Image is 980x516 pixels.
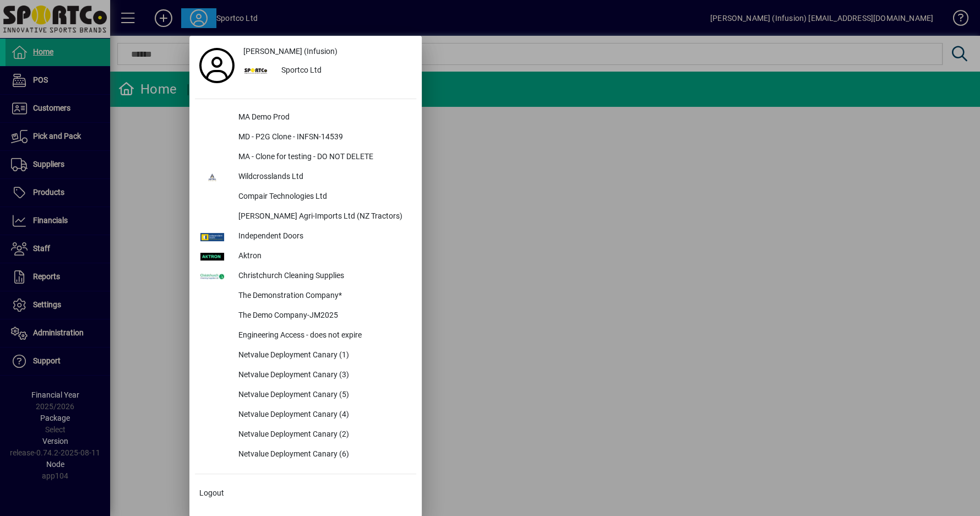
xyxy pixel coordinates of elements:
div: The Demo Company-JM2025 [230,306,416,326]
div: MA - Clone for testing - DO NOT DELETE [230,148,416,167]
div: Wildcrosslands Ltd [230,167,416,187]
button: [PERSON_NAME] Agri-Imports Ltd (NZ Tractors) [195,207,416,227]
button: MA - Clone for testing - DO NOT DELETE [195,148,416,167]
button: Netvalue Deployment Canary (3) [195,366,416,385]
div: Netvalue Deployment Canary (2) [230,425,416,445]
button: Netvalue Deployment Canary (4) [195,405,416,425]
div: Independent Doors [230,227,416,247]
div: MD - P2G Clone - INFSN-14539 [230,128,416,148]
button: Netvalue Deployment Canary (5) [195,385,416,405]
button: MD - P2G Clone - INFSN-14539 [195,128,416,148]
span: [PERSON_NAME] (Infusion) [243,46,337,57]
div: Sportco Ltd [273,61,416,81]
div: Christchurch Cleaning Supplies [230,267,416,286]
button: The Demo Company-JM2025 [195,306,416,326]
div: [PERSON_NAME] Agri-Imports Ltd (NZ Tractors) [230,207,416,227]
button: Sportco Ltd [239,61,416,81]
button: The Demonstration Company* [195,286,416,306]
button: MA Demo Prod [195,108,416,128]
div: Netvalue Deployment Canary (6) [230,445,416,465]
button: Compair Technologies Ltd [195,187,416,207]
button: Netvalue Deployment Canary (2) [195,425,416,445]
button: Christchurch Cleaning Supplies [195,267,416,286]
div: Compair Technologies Ltd [230,187,416,207]
div: Netvalue Deployment Canary (4) [230,405,416,425]
div: Netvalue Deployment Canary (1) [230,346,416,366]
button: Netvalue Deployment Canary (1) [195,346,416,366]
button: Logout [195,483,416,503]
a: [PERSON_NAME] (Infusion) [239,41,416,61]
button: Aktron [195,247,416,267]
button: Netvalue Deployment Canary (6) [195,445,416,465]
button: Wildcrosslands Ltd [195,167,416,187]
div: Aktron [230,247,416,267]
button: Independent Doors [195,227,416,247]
div: MA Demo Prod [230,108,416,128]
span: Logout [199,487,224,499]
div: Netvalue Deployment Canary (5) [230,385,416,405]
div: Engineering Access - does not expire [230,326,416,346]
div: The Demonstration Company* [230,286,416,306]
button: Engineering Access - does not expire [195,326,416,346]
a: Profile [195,56,239,75]
div: Netvalue Deployment Canary (3) [230,366,416,385]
